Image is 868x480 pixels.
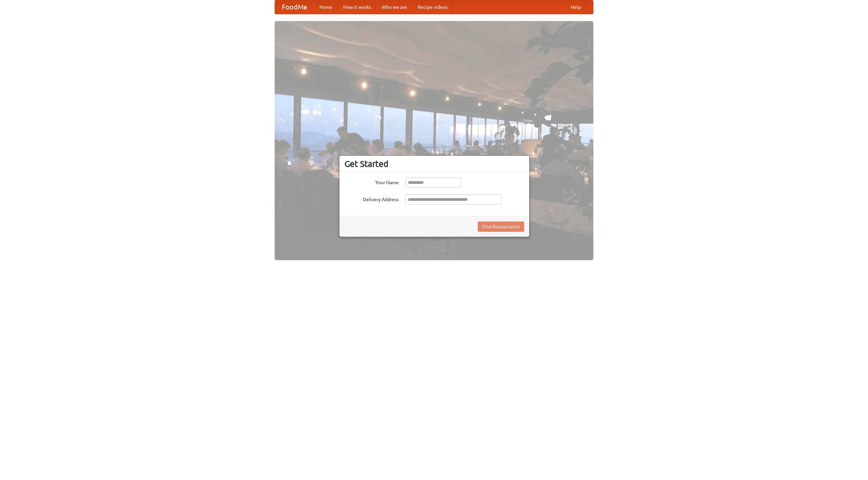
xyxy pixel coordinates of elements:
a: FoodMe [275,0,314,14]
a: Help [565,0,586,14]
button: Find Restaurants! [478,222,524,232]
a: How it works [338,0,376,14]
a: Recipe videos [412,0,453,14]
h3: Get Started [344,159,524,169]
label: Delivery Address [344,194,399,203]
a: Who we are [376,0,412,14]
label: Your Name [344,177,399,186]
a: Home [314,0,338,14]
